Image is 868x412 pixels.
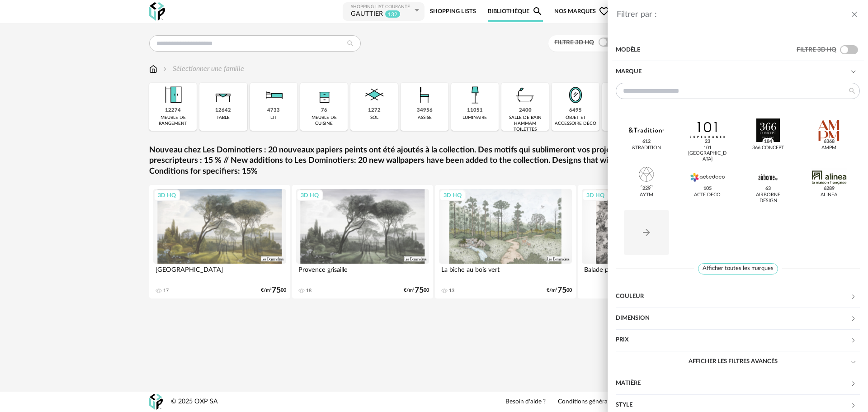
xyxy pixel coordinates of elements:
div: Prix [616,329,850,351]
div: Dimension [616,308,860,330]
div: Matière [616,373,850,394]
div: Couleur [616,286,850,308]
div: Marque [616,61,850,83]
div: AYTM [640,192,653,198]
span: 229 [641,185,652,193]
span: 184 [763,138,774,145]
div: 101 [GEOGRAPHIC_DATA] [688,145,727,163]
div: Prix [616,330,860,351]
div: Matière [616,373,860,395]
div: Alinea [821,192,837,198]
div: Modèle [616,39,797,61]
span: 612 [641,138,652,145]
span: 105 [702,185,713,193]
div: &tradition [632,145,661,151]
div: Airborne Design [749,192,788,204]
span: 23 [703,138,712,145]
div: Marque [616,61,860,83]
button: Arrow Right icon [624,210,669,255]
div: AMPM [821,145,836,151]
div: Couleur [616,286,860,308]
span: Arrow Right icon [641,229,652,235]
div: 366 Concept [752,145,784,151]
div: Marque [616,83,860,286]
div: Filtrer par : [617,9,850,20]
div: Afficher les filtres avancés [616,351,860,373]
button: close drawer [850,9,859,21]
span: 6368 [822,138,836,145]
div: Afficher les filtres avancés [616,351,850,373]
div: Dimension [616,308,850,329]
span: Afficher toutes les marques [698,263,778,275]
span: 6289 [822,185,836,193]
span: Filtre 3D HQ [797,47,836,53]
span: 63 [764,185,773,193]
div: Acte DECO [694,192,721,198]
